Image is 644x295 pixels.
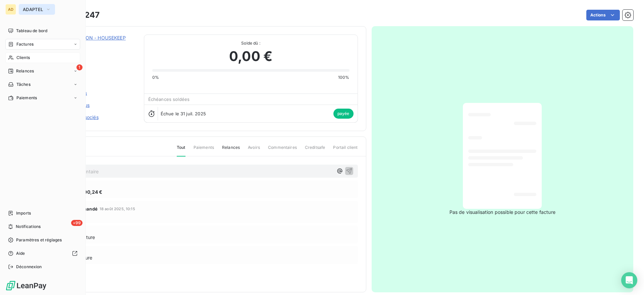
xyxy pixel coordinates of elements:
[16,237,62,243] span: Paramètres et réglages
[148,97,190,102] span: Échéances soldées
[71,220,83,226] span: +99
[16,41,34,47] span: Factures
[152,74,159,80] span: 0%
[248,144,260,156] span: Avoirs
[152,40,350,46] span: Solde dû :
[16,68,34,74] span: Relances
[229,46,272,66] span: 0,00 €
[621,272,637,288] div: Open Intercom Messenger
[305,144,325,156] span: Creditsafe
[161,111,206,116] span: Échue le 31 juil. 2025
[338,74,350,80] span: 100%
[5,4,16,15] div: AD
[77,188,103,195] span: 5 490,24 €
[333,144,358,156] span: Portail client
[100,207,135,211] span: 18 août 2025, 10:15
[16,55,30,61] span: Clients
[23,7,43,12] span: ADAPTEL
[53,43,136,48] span: 411700300
[333,109,354,119] span: payée
[177,144,185,157] span: Tout
[222,144,240,156] span: Relances
[53,35,126,41] a: MARRIOTT LYON - HOUSEKEEP
[5,280,47,291] img: Logo LeanPay
[16,81,31,87] span: Tâches
[16,250,25,256] span: Aide
[76,64,83,70] span: 1
[586,10,620,20] button: Actions
[16,210,31,216] span: Imports
[449,209,555,216] span: Pas de visualisation possible pour cette facture
[16,95,37,101] span: Paiements
[16,264,42,270] span: Déconnexion
[5,248,80,259] a: Aide
[194,144,214,156] span: Paiements
[16,224,41,230] span: Notifications
[16,28,47,34] span: Tableau de bord
[268,144,297,156] span: Commentaires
